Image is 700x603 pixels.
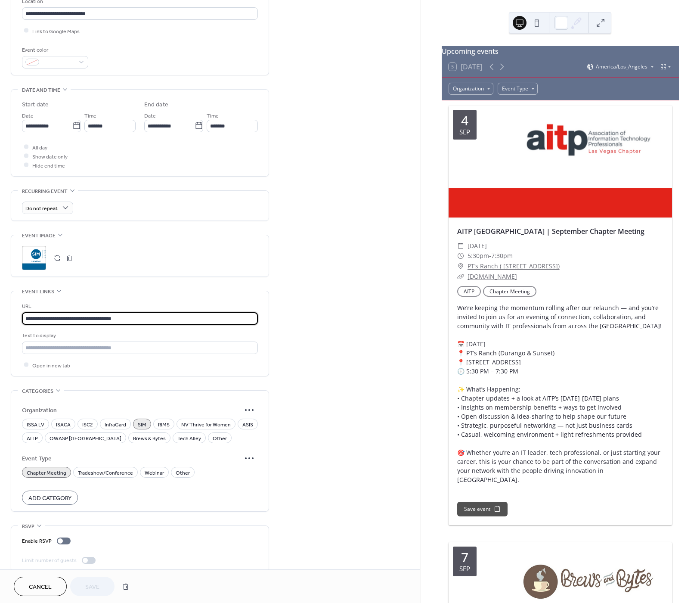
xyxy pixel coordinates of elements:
span: America/Los_Angeles [596,64,647,69]
span: ISSA LV [27,420,44,429]
span: Tradeshow/Conference [78,468,133,477]
span: Event Type [22,454,241,463]
span: Brews & Bytes [133,434,166,443]
div: Text to display [22,331,256,340]
div: ​ [457,251,464,261]
a: [DOMAIN_NAME] [468,272,517,280]
a: PT’s Ranch ( [STREET_ADDRESS]) [468,261,560,271]
span: AITP [27,434,38,443]
span: Webinar [145,468,164,477]
span: - [489,251,491,261]
span: Open in new tab [32,361,70,370]
div: URL [22,302,256,311]
span: InfraGard [105,420,126,429]
a: AITP [GEOGRAPHIC_DATA] | September Chapter Meeting [457,227,644,236]
span: Date [22,111,34,120]
div: Enable RSVP [22,537,52,546]
div: Limit number of guests [22,556,77,565]
span: Chapter Meeting [27,468,66,477]
span: SIM [138,420,146,429]
span: Event image [22,231,56,240]
span: Other [176,468,190,477]
span: RSVP [22,522,34,531]
span: Tech Alley [177,434,201,443]
span: Event links [22,287,54,296]
span: All day [32,143,47,152]
span: Add Category [28,494,71,503]
span: ISACA [56,420,71,429]
span: ASIS [242,420,253,429]
span: ISC2 [82,420,93,429]
span: Time [207,111,219,120]
div: We’re keeping the momentum rolling after our relaunch — and you’re invited to join us for an even... [449,303,672,484]
button: Cancel [14,577,67,596]
div: ; [22,246,46,270]
div: Upcoming events [442,46,679,56]
span: Other [213,434,227,443]
span: Link to Google Maps [32,27,80,36]
button: Add Category [22,491,78,505]
div: ​ [457,261,464,271]
div: ​ [457,241,464,251]
div: 7 [461,551,468,564]
span: Cancel [29,583,52,592]
div: End date [144,100,168,109]
div: 4 [461,114,468,127]
span: Date [144,111,156,120]
span: Do not repeat [25,203,58,213]
div: ​ [457,271,464,282]
span: Organization [22,406,241,415]
span: Hide end time [32,161,65,170]
span: Recurring event [22,187,68,196]
span: RIMS [158,420,170,429]
span: Categories [22,387,53,396]
span: Date and time [22,86,60,95]
span: [DATE] [468,241,487,251]
div: Event color [22,46,87,55]
div: Sep [459,129,470,135]
div: Sep [459,566,470,572]
span: 5:30pm [468,251,489,261]
button: Save event [457,502,508,516]
span: Show date only [32,152,68,161]
div: Start date [22,100,49,109]
span: OWASP [GEOGRAPHIC_DATA] [50,434,121,443]
span: NV Thrive for Women [181,420,231,429]
span: 7:30pm [491,251,513,261]
span: Time [84,111,96,120]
